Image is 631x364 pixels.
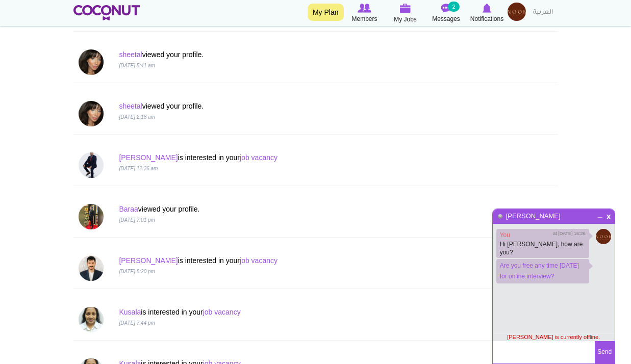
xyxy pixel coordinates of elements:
[119,255,430,266] p: is interested in your
[119,50,142,59] a: sheetal
[467,3,508,24] a: Notifications Notifications
[448,2,459,12] small: 2
[426,3,467,24] a: Messages Messages 2
[553,230,585,237] span: at [DATE] 16:26
[119,102,142,110] a: sheetal
[496,259,589,283] p: Are you free any time [DATE] for online interview?
[203,308,241,316] a: job vacancy
[596,211,604,217] span: Minimize
[119,166,158,171] i: [DATE] 12:36 am
[528,3,558,23] a: العربية
[595,341,615,363] button: Send
[308,4,344,21] a: My Plan
[500,240,586,256] p: Hi [PERSON_NAME], how are you?
[483,4,491,13] img: Notifications
[119,204,430,214] p: viewed your profile.
[596,229,611,244] img: Untitled_35.png
[119,63,155,68] i: [DATE] 5:41 am
[385,3,426,24] a: My Jobs My Jobs
[119,307,430,317] p: is interested in your
[394,14,417,24] span: My Jobs
[604,212,613,219] span: Close
[470,14,503,24] span: Notifications
[506,212,561,220] a: [PERSON_NAME]
[119,205,138,213] a: Baraa
[240,153,277,162] a: job vacancy
[344,3,385,24] a: Browse Members Members
[119,320,155,326] i: [DATE] 7:44 pm
[73,5,140,20] img: Home
[119,153,178,162] a: [PERSON_NAME]
[119,308,141,316] a: Kusala
[119,256,178,265] a: [PERSON_NAME]
[119,269,155,274] i: [DATE] 8:20 pm
[351,14,377,24] span: Members
[240,256,277,265] a: job vacancy
[500,231,510,239] a: You
[493,333,615,341] div: [PERSON_NAME] is currently offline.
[119,152,430,163] p: is interested in your
[119,217,155,223] i: [DATE] 7:01 pm
[119,114,155,120] i: [DATE] 2:18 am
[358,4,371,13] img: Browse Members
[119,49,430,60] p: viewed your profile.
[441,4,451,13] img: Messages
[400,4,411,13] img: My Jobs
[119,101,430,111] p: viewed your profile.
[432,14,460,24] span: Messages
